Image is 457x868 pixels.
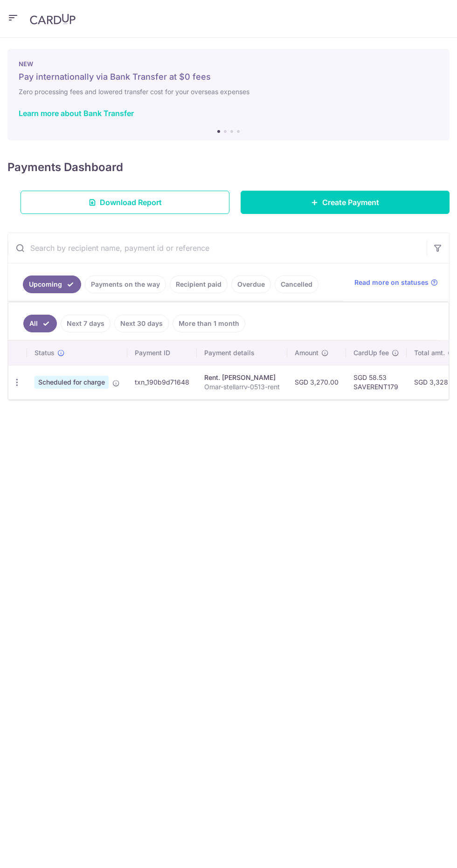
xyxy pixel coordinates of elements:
a: Cancelled [275,276,319,293]
a: Download Report [21,191,229,214]
h6: Zero processing fees and lowered transfer cost for your overseas expenses [19,86,438,97]
a: Create Payment [241,191,450,214]
th: Payment details [197,341,287,365]
h5: Pay internationally via Bank Transfer at $0 fees [19,71,438,83]
a: Overdue [231,276,271,293]
a: Next 30 days [114,315,169,332]
a: All [23,315,57,332]
h4: Payments Dashboard [7,159,123,176]
a: Next 7 days [61,315,111,332]
div: Rent. [PERSON_NAME] [204,373,280,382]
span: Create Payment [322,197,379,208]
a: Upcoming [23,276,81,293]
p: Omar-stellarrv-0513-rent [204,382,280,392]
span: Status [35,348,55,358]
td: txn_190b9d71648 [127,365,197,399]
span: Total amt. [414,348,445,358]
img: CardUp [30,14,76,25]
td: SGD 58.53 SAVERENT179 [346,365,407,399]
span: Read more on statuses [354,278,429,287]
th: Payment ID [127,341,197,365]
a: Payments on the way [85,276,166,293]
a: Read more on statuses [354,278,438,287]
td: SGD 3,270.00 [287,365,346,399]
span: Amount [295,348,319,358]
a: More than 1 month [173,315,245,332]
span: CardUp fee [353,348,389,358]
span: Scheduled for charge [35,376,109,389]
span: Download Report [100,197,162,208]
p: NEW [19,60,438,68]
a: Learn more about Bank Transfer [19,109,134,118]
a: Recipient paid [170,276,228,293]
input: Search by recipient name, payment id or reference [8,233,427,263]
